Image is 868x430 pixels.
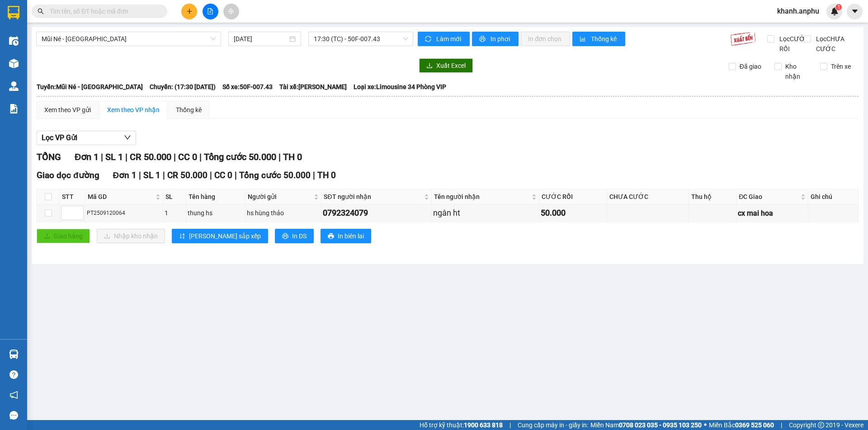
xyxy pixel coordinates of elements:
[539,189,607,204] th: CƯỚC RỒI
[9,104,19,113] img: solution-icon
[509,420,511,430] span: |
[167,170,208,180] span: CR 50.000
[9,81,19,91] img: warehouse-icon
[88,192,154,202] span: Mã GD
[101,151,103,162] span: |
[323,207,430,219] div: 0792324079
[186,189,245,204] th: Tên hàng
[210,170,212,180] span: |
[163,170,165,180] span: |
[521,32,570,46] button: In đơn chọn
[736,61,765,71] span: Đã giao
[186,8,193,14] span: plus
[37,151,61,162] span: TỔNG
[328,233,334,240] span: printer
[418,32,470,46] button: syncLàm mới
[199,151,202,162] span: |
[9,411,18,420] span: message
[847,4,863,19] button: caret-down
[292,231,307,241] span: In DS
[248,192,312,202] span: Người gửi
[689,189,736,204] th: Thu hộ
[782,61,813,81] span: Kho nhận
[223,4,239,19] button: aim
[44,105,91,115] div: Xem theo VP gửi
[9,370,18,379] span: question-circle
[580,36,587,43] span: bar-chart
[572,32,625,46] button: bar-chartThống kê
[139,170,141,180] span: |
[313,170,315,180] span: |
[704,423,707,427] span: ⚪️
[97,229,165,243] button: downloadNhập kho nhận
[207,8,213,14] span: file-add
[60,189,85,204] th: STT
[419,58,473,73] button: downloadXuất Excel
[420,420,503,430] span: Hỗ trợ kỹ thuật:
[827,61,854,71] span: Trên xe
[738,208,807,219] div: cx mai hoa
[818,422,824,428] span: copyright
[781,420,782,430] span: |
[279,82,347,92] span: Tài xế: [PERSON_NAME]
[247,208,320,218] div: hs hùng thảo
[735,421,774,429] strong: 0369 525 060
[163,189,186,204] th: SL
[472,32,519,46] button: printerIn phơi
[324,192,422,202] span: SĐT người nhận
[174,151,176,162] span: |
[770,5,826,17] span: khanh.anphu
[130,151,171,162] span: CR 50.000
[9,59,19,68] img: warehouse-icon
[179,233,185,240] span: sort-ascending
[619,421,702,429] strong: 0708 023 035 - 0935 103 250
[214,170,232,180] span: CC 0
[434,192,530,202] span: Tên người nhận
[436,61,466,71] span: Xuất Excel
[354,82,446,92] span: Loại xe: Limousine 34 Phòng VIP
[85,204,163,222] td: PT2509120064
[239,170,311,180] span: Tổng cước 50.000
[75,151,99,162] span: Đơn 1
[479,36,487,43] span: printer
[9,36,19,46] img: warehouse-icon
[808,189,858,204] th: Ghi chú
[37,229,90,243] button: uploadGiao hàng
[282,233,288,240] span: printer
[37,131,136,145] button: Lọc VP Gửi
[607,189,689,204] th: CHƯA CƯỚC
[125,151,127,162] span: |
[730,32,756,46] img: 9k=
[181,4,197,19] button: plus
[851,7,859,15] span: caret-down
[591,34,618,44] span: Thống kê
[518,420,588,430] span: Cung cấp máy in - giấy in:
[204,151,276,162] span: Tổng cước 50.000
[178,151,197,162] span: CC 0
[38,8,44,14] span: search
[590,420,702,430] span: Miền Nam
[314,32,408,46] span: 17:30 (TC) - 50F-007.43
[830,7,839,15] img: icon-new-feature
[222,82,273,92] span: Số xe: 50F-007.43
[835,4,842,10] sup: 1
[105,151,123,162] span: SL 1
[338,231,364,241] span: In biên lai
[321,204,432,222] td: 0792324079
[283,151,302,162] span: TH 0
[107,105,160,115] div: Xem theo VP nhận
[433,207,538,219] div: ngân ht
[9,350,19,359] img: warehouse-icon
[321,229,371,243] button: printerIn biên lai
[317,170,336,180] span: TH 0
[8,6,19,19] img: logo-vxr
[278,151,281,162] span: |
[37,170,99,180] span: Giao dọc đường
[9,391,18,399] span: notification
[709,420,774,430] span: Miền Bắc
[776,34,811,54] span: Lọc CƯỚC RỒI
[464,421,503,429] strong: 1900 633 818
[165,208,184,218] div: 1
[150,82,216,92] span: Chuyến: (17:30 [DATE])
[172,229,268,243] button: sort-ascending[PERSON_NAME] sắp xếp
